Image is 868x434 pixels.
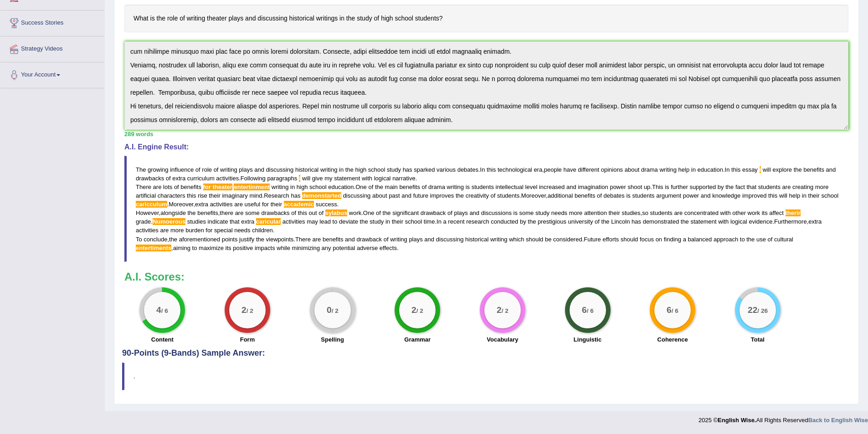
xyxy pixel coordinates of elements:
span: the [187,209,195,216]
span: studies [621,209,640,216]
span: the [794,166,802,173]
span: statement [690,218,716,225]
span: One [363,209,375,216]
span: balanced [688,236,712,243]
span: benefits [323,236,344,243]
span: its [226,245,231,251]
span: in [802,192,806,199]
span: of [447,209,452,216]
span: some [245,209,260,216]
span: in [290,184,295,190]
span: justify [239,236,254,243]
span: and [401,192,411,199]
span: and [254,166,264,173]
span: work [349,209,361,216]
span: is [665,184,669,190]
span: main [385,184,398,190]
span: power [610,184,626,190]
span: students [497,192,519,199]
span: Possible spelling mistake found. (did you mean: particular) [256,218,281,225]
span: The personal pronoun “I” should be uppercase. (did you mean: I) [299,175,301,182]
span: is [626,192,630,199]
a: Your Account [0,62,104,85]
span: study [387,166,401,173]
span: university [568,218,593,225]
span: points [222,236,238,243]
span: extra [808,218,822,225]
span: school [405,218,422,225]
span: people [544,166,562,173]
label: Coherence [657,335,688,344]
span: the [383,209,391,216]
span: This [652,184,663,190]
span: activities [210,201,233,208]
span: indicate [208,218,228,225]
span: will [763,166,771,173]
span: Lincoln [611,218,630,225]
span: and [345,236,355,243]
span: concentrated [684,209,719,216]
span: writing [220,166,237,173]
span: discussing [266,166,294,173]
span: the [256,236,264,243]
span: study [535,209,550,216]
span: more [815,184,829,190]
span: drawbacks [261,209,289,216]
span: Possible spelling mistake found. (did you mean: entertainment) [234,184,270,190]
span: logical [374,175,391,182]
span: their [808,192,820,199]
span: high [297,184,308,190]
span: The [136,166,146,173]
span: Possible spelling mistake found. (did you mean: Numerous) [153,218,185,225]
span: of [376,209,381,216]
span: this [298,209,307,216]
span: extra [172,175,185,182]
span: education [328,184,354,190]
span: help [789,192,801,199]
span: their [392,218,403,225]
span: and [701,192,711,199]
span: evidence [749,218,772,225]
span: to [740,236,745,243]
span: writing [272,184,289,190]
span: its [762,209,768,216]
span: out [309,209,317,216]
span: in [385,218,390,225]
span: intellectual [496,184,524,190]
span: are [234,201,243,208]
span: are [153,184,162,190]
label: Vocabulary [487,335,518,344]
span: aiming [173,245,190,251]
span: research [466,218,489,225]
span: students [472,184,494,190]
span: students [650,209,673,216]
span: plays [409,236,422,243]
span: with [362,175,372,182]
blockquote: . , . . . . . . . , . , . , , . , . . . , . , . . , . [124,156,848,262]
span: debates [604,192,625,199]
span: technological [498,166,532,173]
span: of [195,166,200,173]
span: discussing [436,236,464,243]
span: the [345,166,354,173]
span: by [718,184,724,190]
span: Possible spelling mistake found. (did you mean: syllabus) [325,209,347,216]
span: the [725,184,734,190]
span: supported [689,184,716,190]
span: grade [136,218,151,225]
span: characters [158,192,185,199]
span: high [355,166,367,173]
span: drawbacks [136,175,164,182]
span: debates [457,166,478,173]
span: maximize [199,245,224,251]
span: drama [428,184,445,190]
span: influence [170,166,194,173]
h4: A.I. Engine Result: [124,143,848,151]
span: of [368,184,373,190]
span: discussions [481,209,512,216]
span: In [725,166,730,173]
strong: Back to English Wise [808,417,868,424]
span: further [671,184,688,190]
span: their [608,209,620,216]
span: lots [163,184,172,190]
